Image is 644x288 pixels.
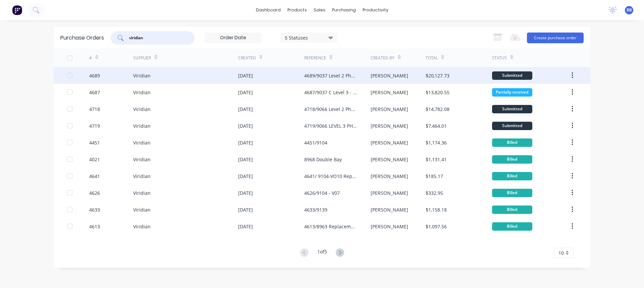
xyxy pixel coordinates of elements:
[238,223,253,230] div: [DATE]
[426,55,438,61] div: Total
[492,105,532,113] div: Submitted
[89,173,100,180] div: 4641
[238,106,253,113] div: [DATE]
[310,5,329,15] div: sales
[133,139,151,146] div: Viridian
[371,156,408,163] div: [PERSON_NAME]
[284,5,310,15] div: products
[60,34,104,42] div: Purchase Orders
[492,172,532,180] div: Billed
[426,122,447,129] div: $7,464.01
[492,206,532,214] div: Billed
[133,223,151,230] div: Viridian
[426,223,447,230] div: $1,097.56
[238,122,253,129] div: [DATE]
[492,122,532,130] div: Submitted
[527,33,584,43] button: Create purchase order
[238,173,253,180] div: [DATE]
[133,106,151,113] div: Viridian
[304,139,327,146] div: 4451/9104
[317,248,327,258] div: 1 of 5
[304,223,357,230] div: 4613/8963 Replacement Glass
[492,88,532,97] div: Partially received
[371,189,408,196] div: [PERSON_NAME]
[238,189,253,196] div: [DATE]
[12,5,22,15] img: Factory
[371,139,408,146] div: [PERSON_NAME]
[426,72,449,79] div: $20,127.73
[492,55,507,61] div: Status
[238,55,256,61] div: Created
[238,72,253,79] div: [DATE]
[492,71,532,80] div: Submitted
[304,206,327,213] div: 4633/9139
[89,55,92,61] div: #
[133,122,151,129] div: Viridian
[133,55,151,61] div: Supplier
[329,5,359,15] div: purchasing
[371,122,408,129] div: [PERSON_NAME]
[304,173,357,180] div: 4641/ 9104-VO10 Replacement glass
[304,89,357,96] div: 4687/9037 C Level 3 - Phase 1-Rev 1
[426,206,447,213] div: $1,158.18
[304,72,357,79] div: 4689/9037 Level 2 Phase 1 Rev 1
[426,173,443,180] div: $185.17
[128,35,184,41] input: Search purchase orders...
[558,249,564,256] span: 10
[304,106,357,113] div: 4718/9066 Level 2 Phase 1
[238,156,253,163] div: [DATE]
[205,33,261,43] input: Order Date
[371,55,394,61] div: Created By
[426,89,449,96] div: $13,820.55
[89,189,100,196] div: 4626
[492,155,532,164] div: Billed
[426,189,443,196] div: $332.95
[238,139,253,146] div: [DATE]
[371,173,408,180] div: [PERSON_NAME]
[238,89,253,96] div: [DATE]
[426,139,447,146] div: $1,174.36
[89,122,100,129] div: 4719
[285,34,333,41] div: 5 Statuses
[133,189,151,196] div: Viridian
[492,222,532,231] div: Billed
[371,106,408,113] div: [PERSON_NAME]
[371,72,408,79] div: [PERSON_NAME]
[133,72,151,79] div: Viridian
[492,189,532,197] div: Billed
[253,5,284,15] a: dashboard
[627,7,632,13] span: BB
[304,122,357,129] div: 4719/9066 LEVEL 3 PHASE 1
[492,138,532,147] div: Billed
[133,156,151,163] div: Viridian
[371,206,408,213] div: [PERSON_NAME]
[359,5,392,15] div: productivity
[371,223,408,230] div: [PERSON_NAME]
[426,156,447,163] div: $1,131.41
[371,89,408,96] div: [PERSON_NAME]
[89,89,100,96] div: 4687
[304,189,340,196] div: 4626/9104 - V07
[133,89,151,96] div: Viridian
[238,206,253,213] div: [DATE]
[89,139,100,146] div: 4451
[89,72,100,79] div: 4689
[304,156,342,163] div: 8968 Double Bay
[133,173,151,180] div: Viridian
[89,206,100,213] div: 4633
[304,55,326,61] div: Reference
[133,206,151,213] div: Viridian
[89,156,100,163] div: 4021
[89,106,100,113] div: 4718
[89,223,100,230] div: 4613
[426,106,449,113] div: $14,782.08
